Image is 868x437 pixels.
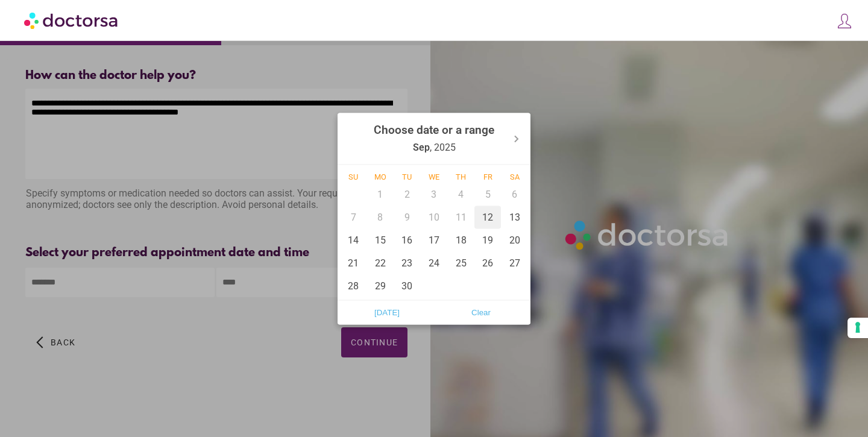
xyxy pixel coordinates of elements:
[344,303,430,321] span: [DATE]
[367,172,394,181] div: Mo
[340,206,367,228] div: 7
[394,251,421,274] div: 23
[501,206,528,228] div: 13
[340,303,434,322] button: [DATE]
[24,7,119,34] img: Doctorsa.com
[413,141,430,152] strong: Sep
[501,183,528,206] div: 6
[501,251,528,274] div: 27
[447,228,474,251] div: 18
[367,251,394,274] div: 22
[501,228,528,251] div: 20
[474,251,502,274] div: 26
[474,206,502,228] div: 12
[474,228,502,251] div: 19
[367,228,394,251] div: 15
[340,228,367,251] div: 14
[836,13,853,30] img: icons8-customer-100.png
[374,115,494,162] div: , 2025
[367,183,394,206] div: 1
[447,206,474,228] div: 11
[447,172,474,181] div: Th
[501,172,528,181] div: Sa
[340,274,367,297] div: 28
[394,172,421,181] div: Tu
[367,206,394,228] div: 8
[340,251,367,274] div: 21
[434,303,528,322] button: Clear
[394,228,421,251] div: 16
[474,183,502,206] div: 5
[447,251,474,274] div: 25
[421,206,448,228] div: 10
[848,318,868,338] button: Your consent preferences for tracking technologies
[394,206,421,228] div: 9
[421,172,448,181] div: We
[374,122,494,136] strong: Choose date or a range
[447,183,474,206] div: 4
[438,303,524,321] span: Clear
[340,172,367,181] div: Su
[421,228,448,251] div: 17
[421,251,448,274] div: 24
[474,172,502,181] div: Fr
[421,183,448,206] div: 3
[394,183,421,206] div: 2
[367,274,394,297] div: 29
[394,274,421,297] div: 30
